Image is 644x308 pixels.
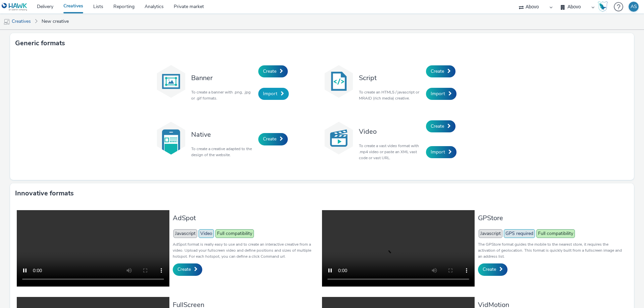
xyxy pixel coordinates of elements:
[263,136,276,142] span: Create
[154,121,188,155] img: native.svg
[173,213,319,223] h3: AdSpot
[478,241,624,259] p: The GPStore format guides the mobile to the nearest store, it requires the activation of geolocat...
[191,89,255,101] p: To create a banner with .png, .jpg or .gif formats.
[177,266,191,272] span: Create
[263,90,277,97] span: Import
[631,2,637,12] div: AS
[199,229,214,238] span: Video
[426,88,457,100] a: Import
[15,38,65,48] h3: Generic formats
[258,88,289,100] a: Import
[191,146,255,158] p: To create a creative adapted to the design of the website.
[359,73,423,82] h3: Script
[322,65,356,98] img: code.svg
[258,65,288,77] a: Create
[2,3,28,11] img: undefined Logo
[359,143,423,161] p: To create a vast video format with .mp4 video or paste an XML vast code or vast URL.
[426,146,457,158] a: Import
[215,229,254,238] span: Full compatibility
[426,120,455,132] a: Create
[478,263,507,275] a: Create
[173,241,319,259] p: AdSpot format is really easy to use and to create an interactive creative from a video. Upload yo...
[598,1,610,12] a: Hawk Academy
[504,229,535,238] span: GPS required
[322,121,356,155] img: video.svg
[263,68,276,74] span: Create
[431,149,445,155] span: Import
[258,133,288,145] a: Create
[173,263,202,275] a: Create
[479,229,502,238] span: Javascript
[38,13,72,29] a: New creative
[173,229,197,238] span: Javascript
[483,266,496,272] span: Create
[431,68,444,74] span: Create
[3,18,10,25] img: mobile
[431,90,445,97] span: Import
[478,213,624,223] h3: GPStore
[359,89,423,101] p: To create an HTML5 / javascript or MRAID (rich media) creative.
[15,188,74,198] h3: Innovative formats
[431,123,444,129] span: Create
[359,127,423,136] h3: Video
[536,229,575,238] span: Full compatibility
[598,1,608,12] img: Hawk Academy
[154,65,188,98] img: banner.svg
[191,73,255,82] h3: Banner
[426,65,455,77] a: Create
[191,130,255,139] h3: Native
